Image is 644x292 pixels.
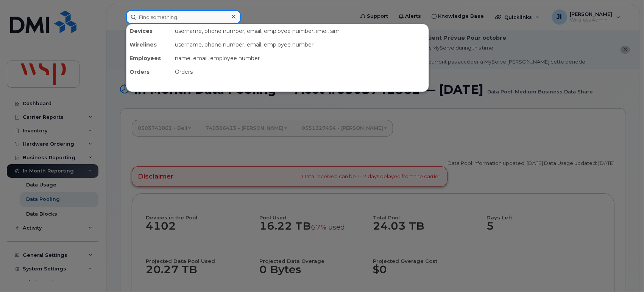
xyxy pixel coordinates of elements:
[126,24,172,38] div: Devices
[172,51,429,65] div: name, email, employee number
[126,51,172,65] div: Employees
[172,38,429,51] div: username, phone number, email, employee number
[126,65,172,79] div: Orders
[172,24,429,38] div: username, phone number, email, employee number, imei, sim
[126,38,172,51] div: Wirelines
[172,65,429,79] div: Orders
